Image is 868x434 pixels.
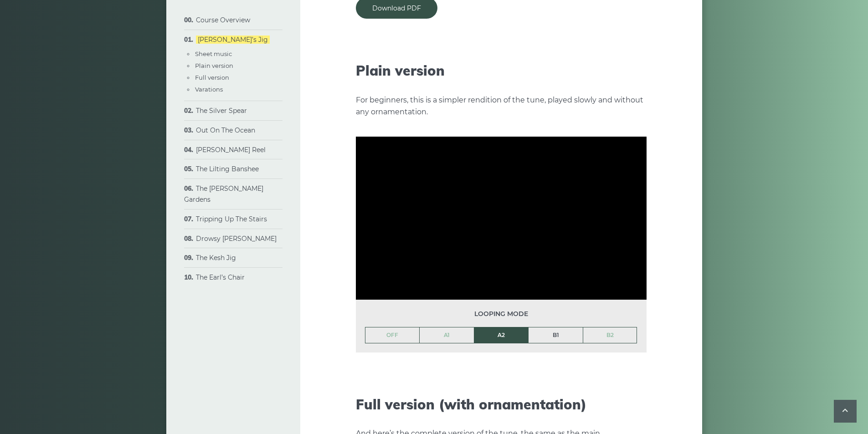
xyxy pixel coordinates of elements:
[365,309,637,319] span: Looping mode
[196,107,247,115] a: The Silver Spear
[195,86,223,93] a: Varations
[365,327,420,343] a: OFF
[196,146,266,154] a: [PERSON_NAME] Reel
[196,36,270,44] a: [PERSON_NAME]’s Jig
[195,62,233,69] a: Plain version
[356,62,647,79] h2: Plain version
[420,327,474,343] a: A1
[184,184,263,204] a: The [PERSON_NAME] Gardens
[196,235,277,243] a: Drowsy [PERSON_NAME]
[356,396,647,413] h2: Full version (with ornamentation)
[196,215,267,223] a: Tripping Up The Stairs
[195,50,232,57] a: Sheet music
[196,273,245,281] a: The Earl’s Chair
[196,254,236,262] a: The Kesh Jig
[196,16,250,24] a: Course Overview
[196,126,255,134] a: Out On The Ocean
[529,327,583,343] a: B1
[196,165,259,173] a: The Lilting Banshee
[195,74,229,81] a: Full version
[356,94,647,118] p: For beginners, this is a simpler rendition of the tune, played slowly and without any ornamentation.
[583,327,637,343] a: B2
